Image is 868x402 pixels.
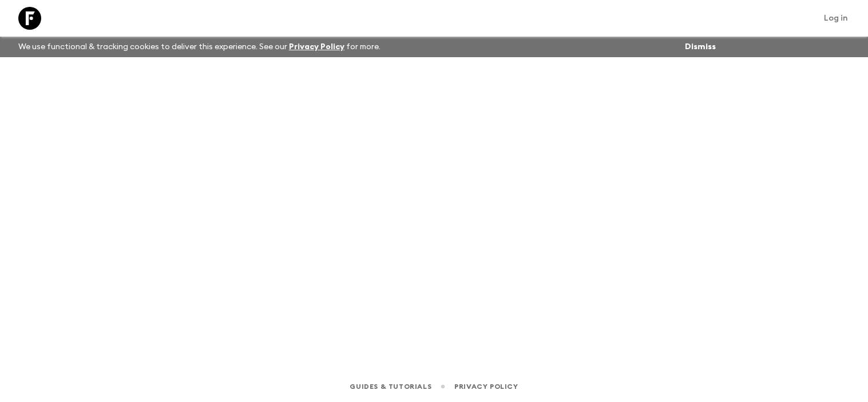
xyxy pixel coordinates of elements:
a: Log in [818,10,854,26]
a: Privacy Policy [289,43,344,51]
p: We use functional & tracking cookies to deliver this experience. See our for more. [14,37,385,57]
button: Dismiss [682,39,719,55]
a: Guides & Tutorials [350,380,431,393]
a: Privacy Policy [454,380,518,393]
